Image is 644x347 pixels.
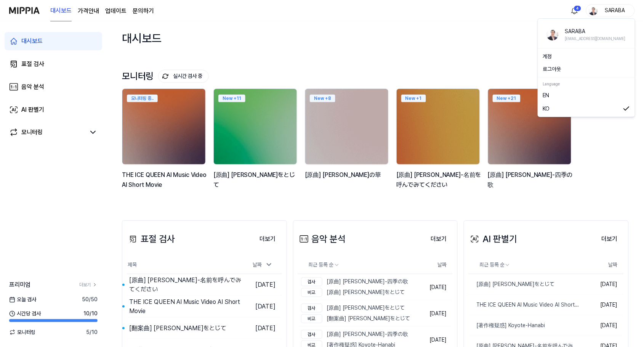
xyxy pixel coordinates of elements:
[301,330,409,339] div: [原曲] [PERSON_NAME]-四季の歌
[298,232,346,246] div: 음악 분석
[565,27,625,35] div: SARABA
[469,321,545,329] div: [著作権疑惑] Koyote-Hanabi
[469,280,554,288] div: [原曲] [PERSON_NAME]をとじて
[243,296,282,318] td: [DATE]
[122,170,207,190] div: THE ICE QUEEN AI Music Video AI Short Movie
[214,89,297,164] img: backgroundIamge
[469,274,580,294] a: [原曲] [PERSON_NAME]をとじて
[425,231,453,247] button: 더보기
[488,88,573,198] a: New +21backgroundIamge[原曲] [PERSON_NAME]-四季の歌
[243,274,282,296] td: [DATE]
[5,101,102,119] a: AI 판별기
[86,328,98,336] span: 5 / 10
[298,300,422,326] a: 검사[原曲] [PERSON_NAME]をとじて비교[翻案曲] [PERSON_NAME]をとじて
[78,6,99,16] button: 가격안내
[9,296,36,304] span: 오늘 검사
[21,37,43,46] div: 대시보드
[301,330,322,339] div: 검사
[493,95,521,102] div: New + 21
[250,259,276,271] div: 날짜
[129,324,226,333] div: [翻案曲] [PERSON_NAME]をとじて
[129,297,243,316] div: THE ICE QUEEN AI Music Video AI Short Movie
[301,304,410,313] div: [原曲] [PERSON_NAME]をとじて
[543,65,630,73] button: 로그아웃
[543,104,630,113] a: KO
[254,231,282,247] a: 더보기
[161,72,170,81] img: monitoring Icon
[82,296,98,304] span: 50 / 50
[586,4,635,17] button: profileSARABA
[298,274,422,300] a: 검사[原曲] [PERSON_NAME]-四季の歌비교[原曲] [PERSON_NAME]をとじて
[218,95,245,102] div: New + 11
[305,170,390,190] div: [原曲] [PERSON_NAME]の華
[543,53,630,61] a: 계정
[127,256,243,274] th: 제목
[79,281,98,288] a: 더보기
[580,315,624,336] td: [DATE]
[600,6,630,14] div: SARABA
[543,91,630,100] a: EN
[565,35,625,42] div: [EMAIL_ADDRESS][DOMAIN_NAME]
[425,231,453,247] a: 더보기
[310,95,335,102] div: New + 8
[301,277,322,286] div: 검사
[21,59,44,69] div: 표절 검사
[569,5,581,17] button: 알림4
[305,88,390,198] a: New +8backgroundIamge[原曲] [PERSON_NAME]の華
[301,314,410,323] div: [翻案曲] [PERSON_NAME]をとじて
[9,328,35,336] span: 모니터링
[9,280,30,289] span: 프리미엄
[21,105,44,114] div: AI 판별기
[301,304,322,313] div: 검사
[305,89,388,164] img: backgroundIamge
[50,0,72,21] a: 대시보드
[580,256,624,274] th: 날짜
[122,89,205,164] img: backgroundIamge
[396,170,482,190] div: [原曲] [PERSON_NAME]-名前を呼んでみてください
[122,29,162,47] div: 대시보드
[21,82,44,92] div: 음악 분석
[422,274,453,300] td: [DATE]
[301,288,409,297] div: [原曲] [PERSON_NAME]をとじて
[580,295,624,315] td: [DATE]
[397,89,480,164] img: backgroundIamge
[213,88,299,198] a: New +11backgroundIamge[原曲] [PERSON_NAME]をとじて
[129,276,243,294] div: [原曲] [PERSON_NAME]-名前を呼んでみてください
[469,301,580,309] div: THE ICE QUEEN AI Music Video AI Short Movie
[105,6,127,16] a: 업데이트
[301,288,322,297] div: 비교
[127,232,175,246] div: 표절 검사
[83,310,98,318] span: 10 / 10
[546,28,559,40] img: profile
[127,95,158,102] div: 모니터링 중..
[158,70,209,83] button: 실시간 검사 중
[5,78,102,96] a: 음악 분석
[122,70,209,83] div: 모니터링
[401,95,426,102] div: New + 1
[122,88,207,198] a: 모니터링 중..backgroundIamgeTHE ICE QUEEN AI Music Video AI Short Movie
[243,318,282,339] td: [DATE]
[469,295,580,315] a: THE ICE QUEEN AI Music Video AI Short Movie
[5,55,102,73] a: 표절 검사
[301,277,409,286] div: [原曲] [PERSON_NAME]-四季の歌
[589,6,598,15] img: profile
[580,274,624,295] td: [DATE]
[574,5,582,11] div: 4
[623,104,630,113] img: 체크
[596,231,624,247] a: 더보기
[213,170,299,190] div: [原曲] [PERSON_NAME]をとじて
[21,128,43,137] div: 모니터링
[488,170,573,190] div: [原曲] [PERSON_NAME]-四季の歌
[9,128,85,137] a: 모니터링
[422,256,453,274] th: 날짜
[133,6,154,16] a: 문의하기
[422,300,453,327] td: [DATE]
[469,315,580,336] a: [著作権疑惑] Koyote-Hanabi
[301,314,322,323] div: 비교
[254,231,282,247] button: 더보기
[396,88,482,198] a: New +1backgroundIamge[原曲] [PERSON_NAME]-名前を呼んでみてください
[469,232,517,246] div: AI 판별기
[570,6,579,15] img: 알림
[538,18,635,117] div: profileSARABA
[488,89,571,164] img: backgroundIamge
